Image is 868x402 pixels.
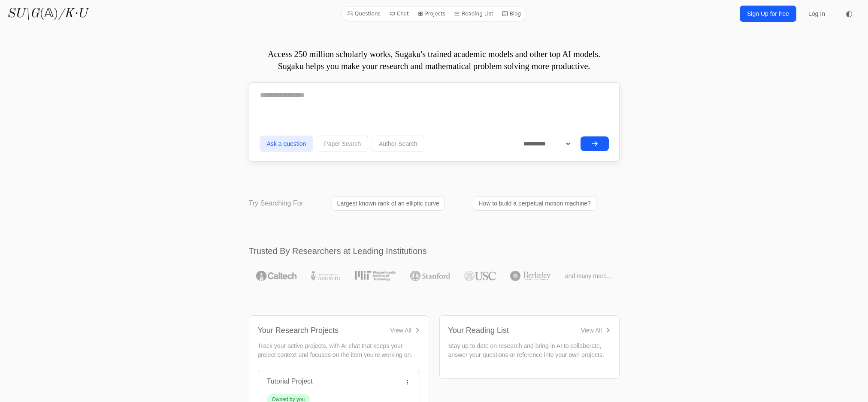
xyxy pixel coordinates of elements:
[581,326,611,335] a: View All
[448,324,509,336] div: Your Reading List
[510,271,550,281] img: UC Berkeley
[451,8,497,19] a: Reading List
[58,7,87,20] i: /K·U
[581,326,602,335] div: View All
[414,8,449,19] a: Projects
[740,6,796,22] a: Sign Up for free
[344,8,384,19] a: Questions
[473,196,596,211] a: How to build a perpetual motion machine?
[267,378,313,385] a: Tutorial Project
[7,6,87,21] a: SU\G(𝔸)/K·U
[410,271,450,281] img: Stanford
[390,326,411,335] div: View All
[317,136,368,152] button: Paper Search
[565,272,612,280] span: and many more...
[386,8,412,19] a: Chat
[464,271,496,281] img: USC
[390,326,420,335] a: View All
[499,8,525,19] a: Blog
[332,196,445,211] a: Largest known rank of an elliptic curve
[249,48,620,72] p: Access 250 million scholarly works, Sugaku's trained academic models and other top AI models. Sug...
[260,136,314,152] button: Ask a question
[448,342,611,360] p: Stay up to date on research and bring in AI to collaborate, answer your questions or reference in...
[249,245,620,257] h2: Trusted By Researchers at Leading Institutions
[311,271,340,281] img: University of Toronto
[846,10,853,18] span: ◐
[372,136,425,152] button: Author Search
[803,6,830,21] a: Log In
[249,198,303,209] p: Try Searching For
[355,271,396,281] img: MIT
[7,7,39,20] i: SU\G
[841,5,858,22] button: ◐
[258,324,339,336] div: Your Research Projects
[256,271,296,281] img: Caltech
[258,342,420,360] p: Track your active projects, with AI chat that keeps your project context and focuses on the item ...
